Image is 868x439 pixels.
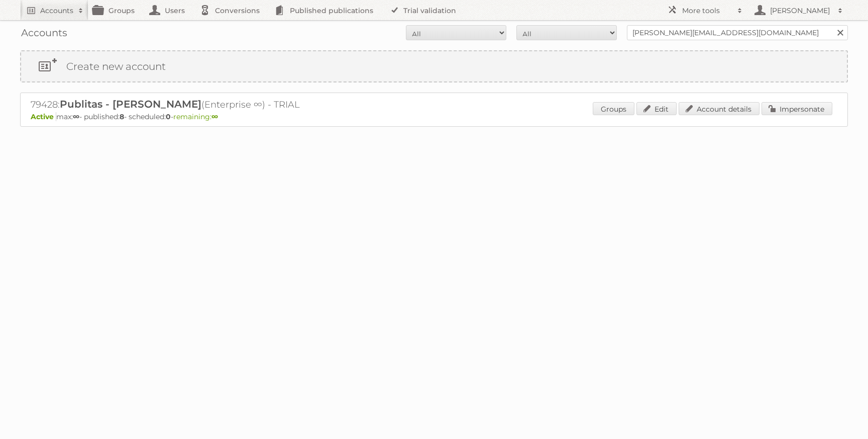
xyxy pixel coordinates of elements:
span: remaining: [173,112,218,121]
strong: 8 [120,112,124,121]
a: Impersonate [762,102,832,115]
strong: 0 [166,112,171,121]
h2: More tools [682,6,732,16]
strong: ∞ [73,112,79,121]
strong: ∞ [211,112,218,121]
h2: [PERSON_NAME] [768,6,833,16]
h2: 79428: (Enterprise ∞) - TRIAL [31,98,382,111]
h2: Accounts [40,6,73,16]
a: Account details [679,102,759,115]
a: Edit [636,102,677,115]
span: Active [31,112,56,121]
a: Create new account [21,51,847,81]
p: max: - published: - scheduled: - [31,112,837,121]
a: Groups [593,102,634,115]
span: Publitas - [PERSON_NAME] [60,98,201,110]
